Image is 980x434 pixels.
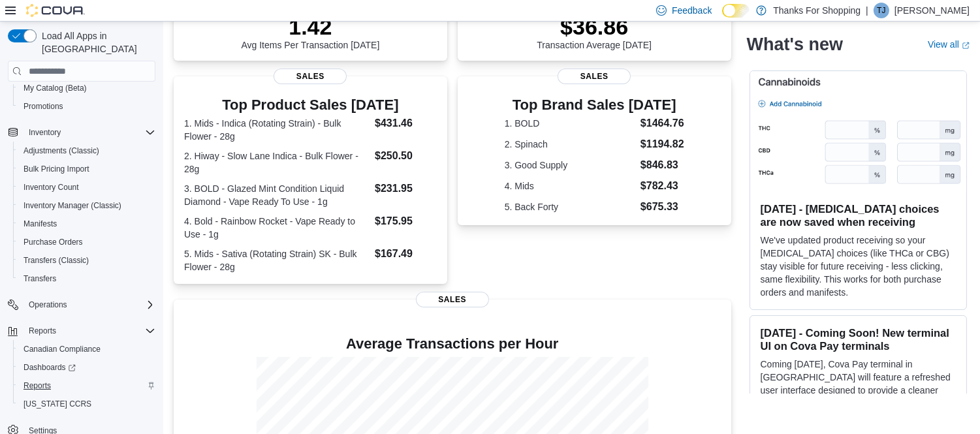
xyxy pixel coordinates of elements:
h3: Top Brand Sales [DATE] [505,97,684,113]
svg: External link [962,41,970,49]
a: Adjustments (Classic) [18,143,104,159]
button: [US_STATE] CCRS [13,395,161,413]
span: Dashboards [24,362,76,373]
div: Avg Items Per Transaction [DATE] [241,14,379,50]
dd: $250.50 [375,148,437,164]
button: Reports [24,323,61,339]
dt: 3. BOLD - Glazed Mint Condition Liquid Diamond - Vape Ready To Use - 1g [184,182,370,208]
span: [US_STATE] CCRS [24,399,91,409]
p: We've updated product receiving so your [MEDICAL_DATA] choices (like THCa or CBG) stay visible fo... [761,234,956,299]
a: Dashboards [18,360,81,375]
a: Transfers (Classic) [18,253,94,268]
img: Cova [26,4,85,17]
a: Inventory Manager (Classic) [18,198,127,213]
dd: $1194.82 [640,136,684,152]
span: Transfers (Classic) [18,253,155,268]
span: Inventory [24,125,155,140]
span: Sales [274,69,347,84]
span: Load All Apps in [GEOGRAPHIC_DATA] [37,29,155,55]
dd: $175.95 [375,213,437,229]
span: Dashboards [18,360,155,375]
span: Transfers (Classic) [24,255,89,266]
p: [PERSON_NAME] [894,3,970,18]
span: Washington CCRS [18,396,155,412]
span: Purchase Orders [24,237,83,247]
a: Dashboards [13,358,161,377]
a: Promotions [18,99,69,114]
button: Inventory Manager (Classic) [13,196,161,215]
a: Purchase Orders [18,234,88,250]
dt: 1. BOLD [505,117,635,130]
a: [US_STATE] CCRS [18,396,97,412]
dt: 5. Back Forty [505,200,635,213]
dt: 5. Mids - Sativa (Rotating Strain) SK - Bulk Flower - 28g [184,247,370,273]
button: Canadian Compliance [13,340,161,358]
button: Inventory Count [13,178,161,196]
span: Transfers [24,273,56,284]
button: Operations [24,297,72,313]
span: Operations [29,300,67,310]
input: Dark Mode [722,4,750,18]
span: Inventory Manager (Classic) [18,198,155,213]
span: Promotions [18,99,155,114]
button: Transfers [13,270,161,288]
a: View allExternal link [928,39,970,50]
a: My Catalog (Beta) [18,80,92,96]
span: Dark Mode [722,18,723,18]
span: My Catalog (Beta) [18,80,155,96]
button: Operations [3,296,161,314]
h3: [DATE] - [MEDICAL_DATA] choices are now saved when receiving [761,202,956,228]
span: Feedback [672,4,712,17]
div: Tina Jansen [874,3,889,18]
button: Reports [13,377,161,395]
p: $36.86 [537,14,652,40]
button: Promotions [13,97,161,116]
span: TJ [877,3,885,18]
p: Thanks For Shopping [773,3,861,18]
a: Transfers [18,271,61,287]
span: Inventory Count [18,179,155,195]
span: Bulk Pricing Import [24,164,89,174]
h3: [DATE] - Coming Soon! New terminal UI on Cova Pay terminals [761,326,956,352]
dd: $675.33 [640,199,684,215]
a: Inventory Count [18,179,84,195]
dt: 1. Mids - Indica (Rotating Strain) - Bulk Flower - 28g [184,117,370,143]
p: Coming [DATE], Cova Pay terminal in [GEOGRAPHIC_DATA] will feature a refreshed user interface des... [761,358,956,410]
h3: Top Product Sales [DATE] [184,97,437,113]
button: Adjustments (Classic) [13,142,161,160]
span: Inventory Count [24,182,79,193]
dd: $1464.76 [640,116,684,131]
dt: 4. Bold - Rainbow Rocket - Vape Ready to Use - 1g [184,215,370,241]
dd: $167.49 [375,246,437,262]
span: Sales [558,69,631,84]
a: Reports [18,378,56,394]
span: Reports [24,380,51,391]
a: Bulk Pricing Import [18,161,95,177]
button: Inventory [24,125,66,140]
div: Transaction Average [DATE] [537,14,652,50]
span: Inventory Manager (Classic) [24,200,121,211]
span: Bulk Pricing Import [18,161,155,177]
button: Inventory [3,123,161,142]
p: 1.42 [241,14,379,40]
h2: What's new [747,34,843,55]
button: Bulk Pricing Import [13,160,161,178]
span: Reports [24,323,155,339]
span: Purchase Orders [18,234,155,250]
dd: $782.43 [640,178,684,194]
button: Purchase Orders [13,233,161,251]
dt: 3. Good Supply [505,159,635,172]
span: Promotions [24,101,63,112]
span: Sales [416,292,489,307]
dd: $846.83 [640,157,684,173]
span: Canadian Compliance [18,341,155,357]
span: Canadian Compliance [24,344,101,354]
dt: 2. Spinach [505,138,635,151]
p: | [866,3,868,18]
h4: Average Transactions per Hour [184,336,721,352]
span: Inventory [29,127,61,138]
button: Reports [3,322,161,340]
a: Canadian Compliance [18,341,106,357]
dd: $231.95 [375,181,437,196]
span: Reports [18,378,155,394]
